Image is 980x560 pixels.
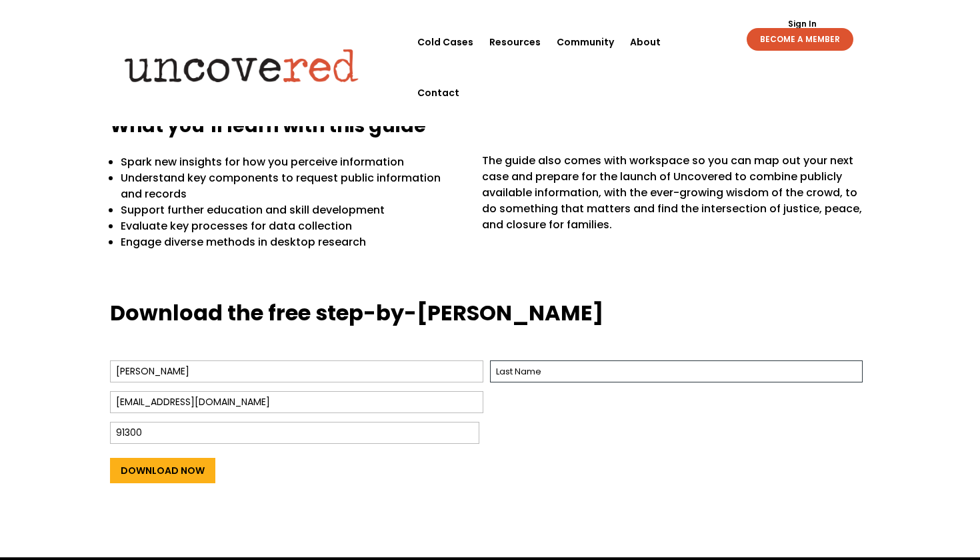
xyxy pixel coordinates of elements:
[121,154,463,170] p: Spark new insights for how you perceive information
[121,202,463,218] p: Support further education and skill development
[482,153,862,232] span: The guide also comes with workspace so you can map out your next case and prepare for the launch ...
[557,17,614,67] a: Community
[490,360,863,382] input: Last Name
[121,234,463,250] p: Engage diverse methods in desktop research
[110,298,870,335] h3: Download the free step-by-[PERSON_NAME]
[489,17,541,67] a: Resources
[121,218,463,234] p: Evaluate key processes for data collection
[417,67,459,118] a: Contact
[110,360,483,382] input: First Name
[110,422,479,444] input: Zip Code
[121,170,463,202] p: Understand key components to request public information and records
[747,28,853,51] a: BECOME A MEMBER
[630,17,661,67] a: About
[110,391,483,413] input: Email
[110,458,215,483] input: Download Now
[110,113,870,146] h4: What you’ll learn with this guide
[781,20,824,28] a: Sign In
[113,39,370,91] img: Uncovered logo
[417,17,473,67] a: Cold Cases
